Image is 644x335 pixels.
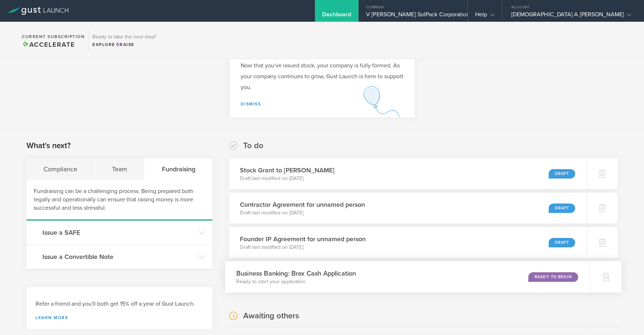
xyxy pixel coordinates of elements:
h3: Issue a Convertible Note [42,252,195,261]
div: Draft [549,204,575,213]
div: Team [95,158,145,180]
div: [DEMOGRAPHIC_DATA] A [PERSON_NAME] [511,11,631,22]
div: V [PERSON_NAME] SolPack Corporation [366,11,460,22]
div: Contractor Agreement for unnamed personDraft last modified on [DATE]Draft [229,193,587,223]
div: Ready to take the next step?ExploreRaise [88,29,160,51]
h2: What's next? [26,141,71,151]
h3: Issue a SAFE [42,228,195,237]
div: Ready to Begin [528,272,578,282]
h3: Refer a friend and you'll both get 15% off a year of Gust Launch. [36,300,203,308]
div: Fundraising [145,158,212,180]
h3: Business Banking: Brex Cash Application [236,268,356,278]
div: Founder IP Agreement for unnamed personDraft last modified on [DATE]Draft [229,227,587,258]
h3: Contractor Agreement for unnamed person [240,200,365,209]
span: Accelerate [22,41,75,49]
div: Business Banking: Brex Cash ApplicationReady to start your applicationReady to Begin [225,261,590,293]
div: Fundraising can be a challenging process. Being prepared both legally and operationally can ensur... [26,180,212,221]
h2: To do [243,141,263,151]
div: Draft [549,238,575,247]
div: Dashboard [322,11,351,22]
p: Draft last modified on [DATE] [240,175,335,182]
h2: Current Subscription [22,34,85,39]
p: Ready to start your application [236,278,356,285]
div: Explore [92,41,156,48]
p: Draft last modified on [DATE] [240,209,365,217]
h3: Ready to take the next step? [92,34,156,39]
h3: Founder IP Agreement for unnamed person [240,234,366,244]
div: Stock Grant to [PERSON_NAME]Draft last modified on [DATE]Draft [229,158,587,189]
a: Learn more [36,315,203,320]
h3: Stock Grant to [PERSON_NAME] [240,166,335,175]
p: Now that you've issued stock, your company is fully formed. As your company continues to grow, Gu... [241,60,404,93]
span: Raise [115,42,134,47]
p: Draft last modified on [DATE] [240,244,366,251]
div: Help [475,11,494,22]
iframe: Chat Widget [608,300,644,335]
div: Draft [549,169,575,179]
h2: Awaiting others [243,311,299,321]
a: Dismiss [241,101,261,106]
div: Compliance [26,158,95,180]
